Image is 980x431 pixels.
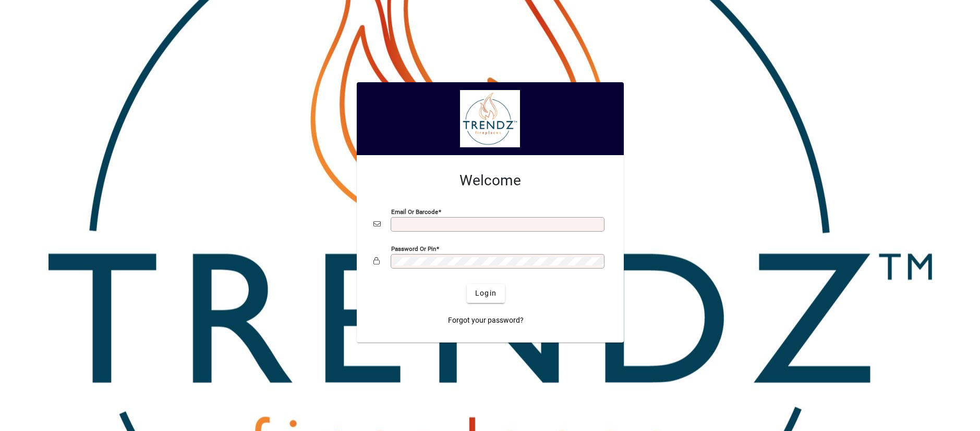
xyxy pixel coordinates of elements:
[373,172,607,189] h2: Welcome
[391,245,436,252] mat-label: Password or Pin
[448,315,524,326] span: Forgot your password?
[444,311,528,330] a: Forgot your password?
[391,208,438,215] mat-label: Email or Barcode
[475,288,497,299] span: Login
[467,284,505,303] button: Login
